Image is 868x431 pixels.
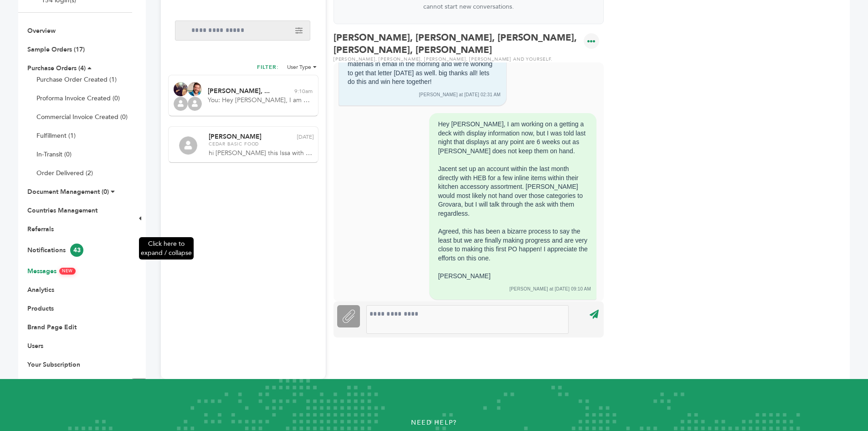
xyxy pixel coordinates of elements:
[334,56,604,62] div: [PERSON_NAME], [PERSON_NAME], [PERSON_NAME], [PERSON_NAME] and yourself.
[188,97,202,111] img: profile.png
[27,342,43,350] a: Users
[27,45,85,54] a: Sample Orders (17)
[27,187,109,196] a: Document Management (0)
[27,286,54,294] a: Analytics
[209,141,313,147] span: Cedar Basic Food
[27,267,76,275] a: MessagesNEW
[435,286,591,292] div: [PERSON_NAME] at [DATE] 09:10 AM
[36,75,117,84] a: Purchase Order Created (1)
[36,94,120,103] a: Proforma Invoice Created (0)
[209,134,262,140] span: [PERSON_NAME]
[27,323,77,332] a: Brand Page Edit
[297,134,313,140] span: [DATE]
[27,304,54,313] a: Products
[294,88,313,94] span: 9:10am
[209,149,314,158] span: hi [PERSON_NAME] this Issa with cedar markets, I wanted to place an order for pokemon cards but i...
[435,117,591,284] div: Hey [PERSON_NAME], I am working on a getting a deck with display information now, but I was told ...
[27,360,80,369] a: Your Subscription
[36,113,128,121] a: Commercial Invoice Created (0)
[438,272,588,281] div: [PERSON_NAME]
[27,206,98,215] a: Countries Management
[70,244,83,257] span: 43
[208,96,313,105] span: You: Hey [PERSON_NAME], I am working on a getting a deck with display information now, but I was ...
[27,64,86,73] a: Purchase Orders (4)
[287,63,317,71] li: User Type
[36,169,93,177] a: Order Delivered (2)
[27,225,54,234] a: Referrals
[208,88,270,94] span: [PERSON_NAME], ...
[419,92,501,98] div: [PERSON_NAME] at [DATE] 02:31 AM
[179,136,197,155] img: profile.png
[257,63,279,73] h2: FILTER:
[175,21,310,41] input: Search messages
[337,305,360,327] label: Attachment File
[43,416,825,430] p: Need Help?
[27,26,56,35] a: Overview
[36,150,72,159] a: In-Transit (0)
[174,97,188,111] img: profile.png
[141,239,192,257] span: Click here to expand / collapse
[334,29,604,56] div: [PERSON_NAME], [PERSON_NAME], [PERSON_NAME], [PERSON_NAME], [PERSON_NAME]
[59,268,76,275] span: NEW
[36,131,76,140] a: Fulfillment (1)
[27,246,83,254] a: Notifications43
